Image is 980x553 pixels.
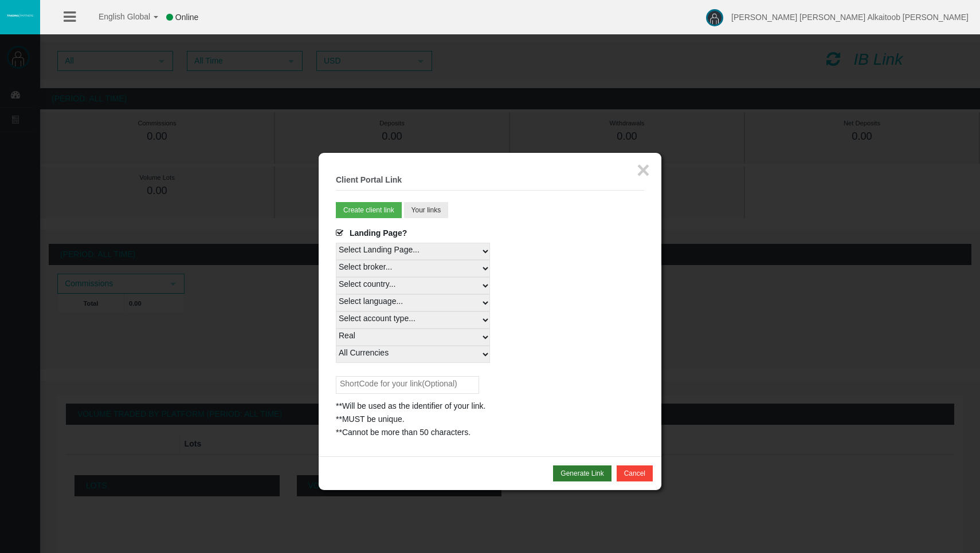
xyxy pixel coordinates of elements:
b: Client Portal Link [336,175,402,184]
img: user-image [706,9,723,26]
button: × [637,159,650,181]
img: logo.svg [6,13,34,18]
span: English Global [84,12,150,21]
button: Your links [404,202,449,218]
span: Landing Page? [350,228,407,238]
span: [PERSON_NAME] [PERSON_NAME] Alkaitoob [PERSON_NAME] [731,13,969,22]
div: **MUST be unique. [336,413,644,426]
div: **Will be used as the identifier of your link. [336,400,644,413]
span: Online [175,13,198,22]
input: ShortCode for your link(Optional) [336,376,479,394]
div: **Cannot be more than 50 characters. [336,426,644,439]
button: Create client link [336,202,402,218]
button: Cancel [617,465,653,481]
button: Generate Link [553,465,611,481]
